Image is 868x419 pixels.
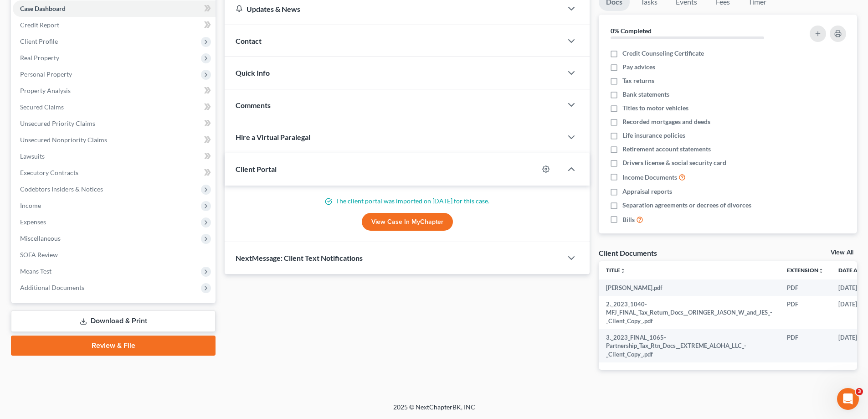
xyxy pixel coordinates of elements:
[20,119,95,127] span: Unsecured Priority Claims
[11,336,216,356] a: Review & File
[13,0,216,17] a: Case Dashboard
[780,329,831,362] td: PDF
[175,403,694,419] div: 2025 © NextChapterBK, INC
[599,296,780,329] td: 2._2023_1040-MFJ_FINAL_Tax_Return_Docs__ORINGER_JASON_W_and_JES_-_Client_Copy_.pdf
[599,329,780,362] td: 3._2023_FINAL_1065-Partnership_Tax_Rtn_Docs__EXTREME_ALOHA_LLC_-_Client_Copy_.pdf
[236,4,551,14] div: Updates & News
[622,201,751,210] span: Separation agreements or decrees of divorces
[20,21,59,29] span: Credit Report
[622,187,672,196] span: Appraisal reports
[20,87,71,94] span: Property Analysis
[362,213,453,231] a: View Case in MyChapter
[236,197,579,206] p: The client portal was imported on [DATE] for this case.
[236,253,363,262] span: NextMessage: Client Text Notifications
[236,68,270,77] span: Quick Info
[20,54,59,62] span: Real Property
[13,165,216,181] a: Executory Contracts
[20,70,72,78] span: Personal Property
[856,388,863,395] span: 3
[837,388,859,410] iframe: Intercom live chat
[611,27,652,35] strong: 0% Completed
[236,36,262,45] span: Contact
[818,268,824,274] i: unfold_more
[13,132,216,148] a: Unsecured Nonpriority Claims
[20,152,45,160] span: Lawsuits
[787,267,824,274] a: Extensionunfold_more
[620,268,626,274] i: unfold_more
[20,185,103,193] span: Codebtors Insiders & Notices
[622,49,704,58] span: Credit Counseling Certificate
[622,173,677,182] span: Income Documents
[236,133,310,141] span: Hire a Virtual Paralegal
[20,103,64,111] span: Secured Claims
[622,117,710,126] span: Recorded mortgages and deeds
[11,310,216,332] a: Download & Print
[20,218,46,226] span: Expenses
[622,76,654,85] span: Tax returns
[622,145,711,154] span: Retirement account statements
[780,279,831,296] td: PDF
[13,17,216,33] a: Credit Report
[20,5,66,12] span: Case Dashboard
[622,131,685,140] span: Life insurance policies
[13,99,216,115] a: Secured Claims
[606,267,626,274] a: Titleunfold_more
[236,165,277,173] span: Client Portal
[599,248,657,258] div: Client Documents
[622,103,688,113] span: Titles to motor vehicles
[622,90,669,99] span: Bank statements
[20,284,84,291] span: Additional Documents
[20,136,107,144] span: Unsecured Nonpriority Claims
[13,247,216,263] a: SOFA Review
[20,234,61,242] span: Miscellaneous
[20,202,41,209] span: Income
[20,251,58,259] span: SOFA Review
[20,169,78,176] span: Executory Contracts
[622,215,635,224] span: Bills
[13,115,216,132] a: Unsecured Priority Claims
[13,83,216,99] a: Property Analysis
[622,158,726,167] span: Drivers license & social security card
[236,101,271,109] span: Comments
[780,296,831,329] td: PDF
[599,279,780,296] td: [PERSON_NAME].pdf
[20,267,51,275] span: Means Test
[13,148,216,165] a: Lawsuits
[20,37,58,45] span: Client Profile
[622,62,655,72] span: Pay advices
[831,249,853,256] a: View All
